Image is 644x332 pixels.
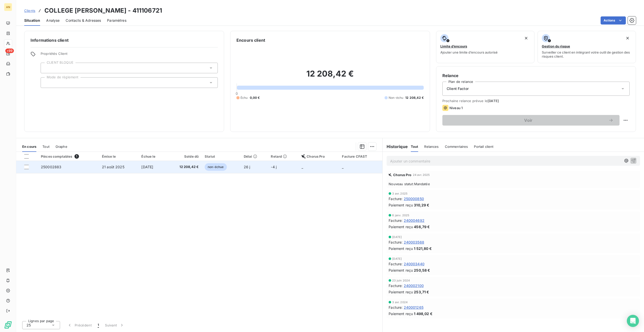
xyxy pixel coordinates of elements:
span: Tout [411,145,418,149]
h6: Relance [442,73,630,79]
h3: COLLEGE [PERSON_NAME] - 411106721 [44,6,162,15]
span: 310,29 € [414,202,429,208]
input: Ajouter une valeur [45,66,49,70]
span: _ [302,165,303,169]
span: -4 j [271,165,277,169]
span: 25 [26,323,31,328]
h2: 12 208,42 € [236,69,424,84]
span: En cours [22,145,36,149]
span: Ajouter une limite d’encours autorisé [440,50,498,54]
button: Voir [442,115,620,126]
div: Échue le [141,154,163,158]
div: Pièces comptables [41,154,96,159]
span: [DATE] [392,257,402,260]
span: 250,58 € [414,268,430,273]
h6: Encours client [236,37,265,43]
div: Délai [244,154,265,158]
span: 23 juin 2024 [392,279,410,282]
span: 240001265 [404,305,423,310]
button: Actions [601,16,626,25]
img: Logo LeanPay [4,321,12,329]
span: Tout [42,145,49,149]
span: Contacts & Adresses [66,18,101,23]
span: Chorus Pro [393,173,411,177]
span: Niveau 1 [449,106,463,110]
span: 3 avr. 2025 [392,192,408,195]
span: 1 521,80 € [414,246,432,251]
span: 1 [98,323,99,328]
div: Statut [205,154,237,158]
span: Paiement reçu [389,246,413,251]
span: Paiement reçu [389,224,413,229]
span: [DATE] [141,165,153,169]
div: Chorus Pro [302,154,336,158]
span: 12 208,42 € [170,164,199,170]
div: Retard [271,154,296,158]
span: Facture : [389,218,402,223]
div: Open Intercom Messenger [627,315,639,327]
span: 0,00 € [250,96,260,100]
h6: Historique [383,144,408,150]
span: Gestion du risque [542,44,570,48]
span: Analyse [46,18,60,23]
span: 3 avr. 2024 [392,301,408,304]
span: 12 208,42 € [405,96,424,100]
span: 250000850 [404,196,424,201]
button: Précédent [64,320,95,330]
span: 240004692 [404,218,424,223]
span: [DATE] [488,99,499,103]
span: Paiement reçu [389,202,413,208]
span: _ [342,165,343,169]
span: Surveiller ce client en intégrant votre outil de gestion des risques client. [542,50,632,58]
span: Limite d’encours [440,44,467,48]
h6: Informations client [31,37,218,43]
span: Paiement reçu [389,311,413,316]
span: Commentaires [445,145,468,149]
span: 24 avr. 2025 [413,173,430,176]
span: Paramètres [107,18,126,23]
span: Situation [24,18,40,23]
span: Facture : [389,196,402,201]
button: Gestion du risqueSurveiller ce client en intégrant votre outil de gestion des risques client. [538,31,636,63]
div: Solde dû [170,154,199,158]
span: Échu [240,96,248,100]
span: Relances [424,145,439,149]
span: 0 [236,91,238,96]
span: Voir [448,118,608,122]
span: Facture : [389,305,402,310]
span: Portail client [474,145,493,149]
span: Clients [24,9,35,13]
span: non-échue [205,163,227,171]
span: 240002100 [404,283,424,288]
span: 240003568 [404,240,424,245]
span: Paiement reçu [389,268,413,273]
span: [DATE] [392,235,402,239]
button: Limite d’encoursAjouter une limite d’encours autorisé [436,31,534,63]
span: Graphe [56,145,67,149]
div: Facture CFAST [342,154,379,158]
a: Clients [24,8,35,13]
span: 26 j [244,165,250,169]
span: Non-échu [389,96,403,100]
span: 240003440 [404,261,424,267]
span: Facture : [389,261,402,267]
span: Paiement reçu [389,289,413,295]
span: Nouveau statut : Mandatée [389,182,638,186]
span: 250002883 [41,165,61,169]
span: 1 498,02 € [414,311,433,316]
span: Facture : [389,240,402,245]
span: Prochaine relance prévue le [442,99,630,103]
div: Émise le [102,154,135,158]
span: 1 [74,154,79,159]
span: Client Factor [447,86,469,91]
span: Propriétés Client [41,52,218,59]
input: Ajouter une valeur [45,80,49,85]
span: 21 août 2025 [102,165,124,169]
span: 6 janv. 2025 [392,214,409,217]
span: 456,79 € [414,224,430,229]
button: 1 [95,320,102,330]
span: +99 [5,49,14,53]
div: AN [4,3,12,11]
span: Facture : [389,283,402,288]
button: Suivant [102,320,127,330]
